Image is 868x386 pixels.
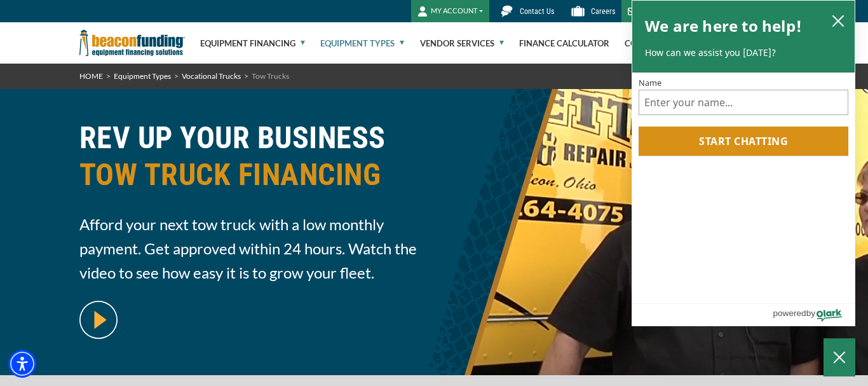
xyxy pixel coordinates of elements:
[639,90,848,115] input: Name
[645,13,802,39] h2: We are here to help!
[645,46,842,59] p: How can we assist you [DATE]?
[114,71,171,81] a: Equipment Types
[79,301,118,339] img: video modal pop-up play button
[828,11,848,29] button: close chatbox
[520,7,554,16] span: Contact Us
[252,71,289,81] span: Tow Trucks
[591,7,615,16] span: Careers
[320,23,404,64] a: Equipment Types
[8,350,36,378] div: Accessibility Menu
[773,305,806,321] span: powered
[806,305,815,321] span: by
[182,71,241,81] a: Vocational Trucks
[519,23,609,64] a: Finance Calculator
[79,212,426,285] span: Afford your next tow truck with a low monthly payment. Get approved within 24 hours. Watch the vi...
[79,156,426,193] span: TOW TRUCK FINANCING
[639,79,848,87] label: Name
[824,338,855,376] button: Close Chatbox
[79,120,426,203] h1: REV UP YOUR BUSINESS
[773,304,855,326] a: Powered by Olark
[200,23,305,64] a: Equipment Financing
[420,23,504,64] a: Vendor Services
[79,22,185,64] img: Beacon Funding Corporation logo
[79,71,103,81] a: HOME
[639,127,848,156] button: Start chatting
[625,23,676,64] a: Company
